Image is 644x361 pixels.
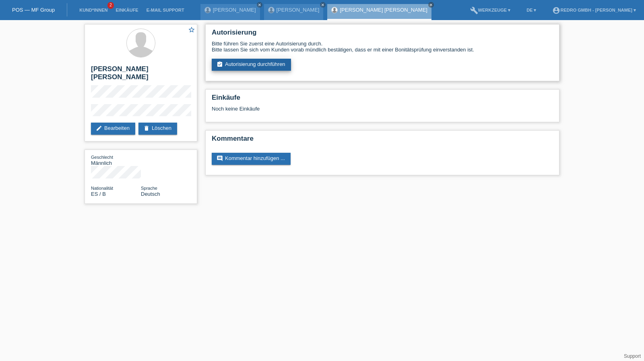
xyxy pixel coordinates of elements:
[258,3,262,7] i: close
[188,26,195,35] a: star_border
[428,2,434,8] a: close
[91,154,141,166] div: Männlich
[624,353,641,359] a: Support
[213,7,256,13] a: [PERSON_NAME]
[141,186,157,191] span: Sprache
[320,2,326,8] a: close
[91,65,191,85] h2: [PERSON_NAME] [PERSON_NAME]
[212,135,553,147] h2: Kommentare
[277,7,320,13] a: [PERSON_NAME]
[552,6,560,14] i: account_circle
[75,8,111,12] a: Kund*innen
[143,125,150,131] i: delete
[257,2,262,8] a: close
[548,8,640,12] a: account_circleRedro GmbH - [PERSON_NAME] ▾
[142,8,188,12] a: E-Mail Support
[12,7,55,13] a: POS — MF Group
[217,61,223,68] i: assignment_turned_in
[466,8,515,12] a: buildWerkzeuge ▾
[212,41,553,53] div: Bitte führen Sie zuerst eine Autorisierung durch. Bitte lassen Sie sich vom Kunden vorab mündlich...
[212,59,291,71] a: assignment_turned_inAutorisierung durchführen
[111,8,142,12] a: Einkäufe
[212,106,553,118] div: Noch keine Einkäufe
[141,191,160,197] span: Deutsch
[96,125,102,131] i: edit
[91,191,106,197] span: Spanien / B / 01.07.2022
[91,186,113,191] span: Nationalität
[321,3,325,7] i: close
[340,7,427,13] a: [PERSON_NAME] [PERSON_NAME]
[470,6,478,14] i: build
[212,153,291,165] a: commentKommentar hinzufügen ...
[217,155,223,162] i: comment
[91,123,135,135] a: editBearbeiten
[212,94,553,106] h2: Einkäufe
[212,29,553,41] h2: Autorisierung
[522,8,540,12] a: DE ▾
[91,155,113,160] span: Geschlecht
[138,123,177,135] a: deleteLöschen
[107,2,114,9] span: 2
[429,3,433,7] i: close
[188,26,195,33] i: star_border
